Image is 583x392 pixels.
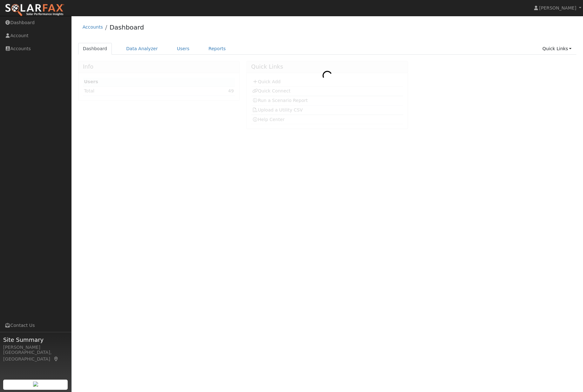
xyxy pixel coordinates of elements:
a: Quick Links [538,43,576,55]
a: Dashboard [110,24,144,31]
span: [PERSON_NAME] [539,5,576,10]
span: Site Summary [3,335,68,344]
a: Data Analyzer [121,43,163,55]
img: SolarFax [5,3,64,17]
a: Dashboard [78,43,112,55]
div: [GEOGRAPHIC_DATA], [GEOGRAPHIC_DATA] [3,349,68,362]
a: Reports [204,43,230,55]
img: retrieve [33,382,38,387]
a: Users [172,43,194,55]
a: Map [53,356,59,362]
div: [PERSON_NAME] [3,344,68,351]
a: Accounts [83,24,103,30]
